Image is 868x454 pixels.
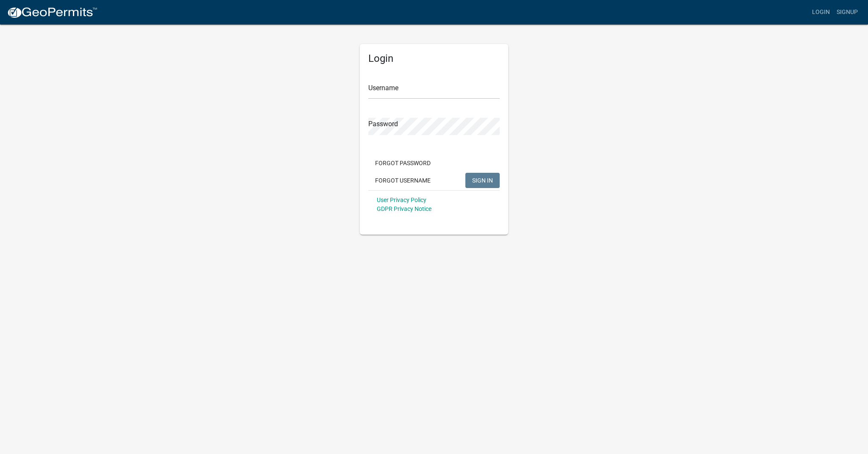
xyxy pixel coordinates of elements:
[368,53,500,65] h5: Login
[833,4,861,20] a: Signup
[472,177,493,183] span: SIGN IN
[377,205,431,212] a: GDPR Privacy Notice
[809,4,833,20] a: Login
[368,155,437,171] button: Forgot Password
[368,173,437,188] button: Forgot Username
[377,197,426,203] a: User Privacy Policy
[465,173,500,188] button: SIGN IN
